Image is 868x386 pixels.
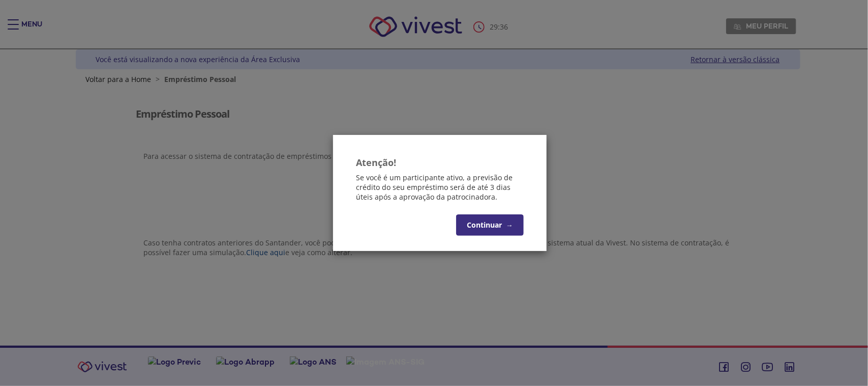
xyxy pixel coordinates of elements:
button: Continuar→ [456,214,524,236]
strong: Atenção! [356,156,396,169]
div: Vivest [68,49,800,346]
span: → [506,220,513,230]
p: Se você é um participante ativo, a previsão de crédito do seu empréstimo será de até 3 dias úteis... [356,173,524,202]
section: <span lang="pt-BR" dir="ltr">Visualizador do Conteúdo da Web</span> 1 [136,221,740,280]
